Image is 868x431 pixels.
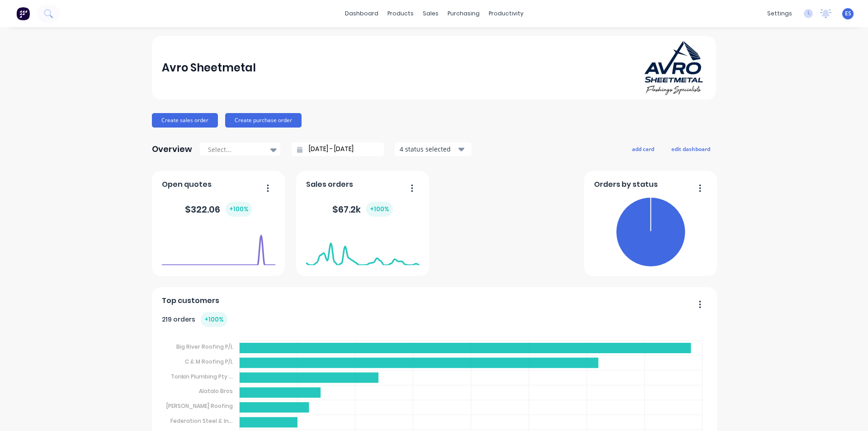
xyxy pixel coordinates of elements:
div: + 100 % [201,312,227,327]
tspan: C & M Roofing P/L [185,358,233,365]
div: + 100 % [366,202,393,217]
div: $ 67.2k [332,202,393,217]
div: 219 orders [162,312,227,327]
div: purchasing [443,7,484,20]
tspan: Alatalo Bros [199,387,233,395]
img: Avro Sheetmetal [643,40,706,96]
a: dashboard [340,7,383,20]
span: Orders by status [594,179,658,190]
img: Factory [16,7,30,20]
button: edit dashboard [665,143,716,155]
span: Top customers [162,295,219,306]
span: Sales orders [306,179,353,190]
button: 4 status selected [395,142,472,156]
div: + 100 % [226,202,252,217]
tspan: Tonkin Plumbing Pty ... [171,372,233,380]
button: add card [626,143,660,155]
div: products [383,7,418,20]
tspan: [PERSON_NAME] Roofing [166,402,233,410]
span: Open quotes [162,179,212,190]
div: productivity [484,7,528,20]
span: ES [845,9,851,18]
div: sales [418,7,443,20]
div: Avro Sheetmetal [162,59,256,77]
div: Overview [152,140,192,158]
div: $ 322.06 [185,202,252,217]
tspan: Federation Steel & In... [170,417,233,425]
div: settings [763,7,797,20]
tspan: Big River Roofing P/L [176,343,233,350]
button: Create sales order [152,113,218,128]
button: Create purchase order [225,113,302,128]
div: 4 status selected [400,144,457,154]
